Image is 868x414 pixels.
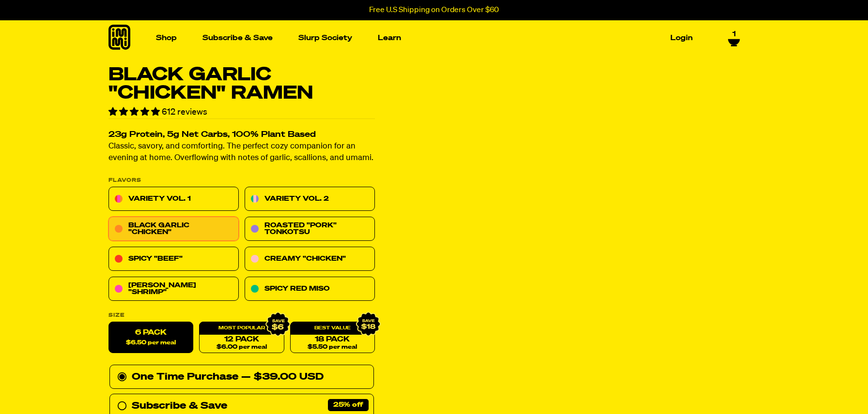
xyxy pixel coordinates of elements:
[108,247,239,271] a: Spicy "Beef"
[374,30,405,45] a: Learn
[152,30,181,45] a: Shop
[108,178,375,183] p: Flavors
[245,217,375,241] a: Roasted "Pork" Tonkotsu
[728,29,740,45] a: 1
[732,29,736,38] span: 1
[108,108,162,117] span: 4.76 stars
[245,247,375,271] a: Creamy "Chicken"
[152,20,697,56] nav: Main navigation
[666,30,697,45] a: Login
[126,340,176,346] span: $6.50 per meal
[108,322,193,354] label: 6 Pack
[132,399,227,414] div: Subscribe & Save
[308,344,357,351] span: $5.50 per meal
[108,313,375,318] label: Size
[290,322,375,354] a: 18 Pack$5.50 per meal
[117,370,366,385] div: One Time Purchase
[241,370,324,385] div: — $39.00 USD
[162,108,207,117] span: 612 reviews
[108,141,375,164] p: Classic, savory, and comforting. The perfect cozy companion for an evening at home. Overflowing w...
[108,131,375,139] h2: 23g Protein, 5g Net Carbs, 100% Plant Based
[108,217,239,241] a: Black Garlic "Chicken"
[199,30,277,45] a: Subscribe & Save
[108,187,239,211] a: Variety Vol. 1
[369,6,499,15] p: Free U.S Shipping on Orders Over $60
[245,277,375,301] a: Spicy Red Miso
[217,344,267,351] span: $6.00 per meal
[294,30,356,45] a: Slurp Society
[245,187,375,211] a: Variety Vol. 2
[108,277,239,301] a: [PERSON_NAME] "Shrimp"
[199,322,284,354] a: 12 Pack$6.00 per meal
[108,66,375,103] h1: Black Garlic "Chicken" Ramen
